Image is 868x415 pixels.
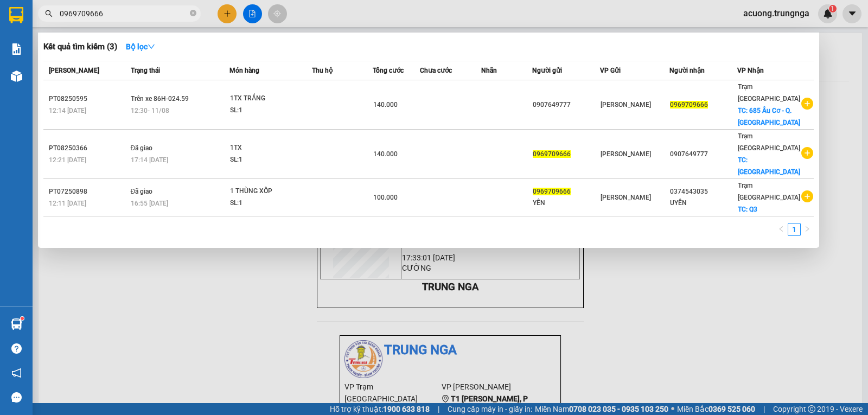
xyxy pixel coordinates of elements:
[11,343,22,354] span: question-circle
[532,67,562,74] span: Người gửi
[775,223,788,236] li: Previous Page
[117,38,164,55] button: Bộ lọcdown
[49,143,127,154] div: PT08250366
[11,71,22,82] img: warehouse-icon
[788,224,800,235] a: 1
[670,197,737,209] div: UYÊN
[5,5,157,26] li: Trung Nga
[126,42,155,51] strong: Bộ lọc
[738,83,800,103] span: Trạm [GEOGRAPHIC_DATA]
[230,93,311,105] div: 1TX TRẮNG
[804,226,810,232] span: right
[738,156,800,176] span: TC: [GEOGRAPHIC_DATA]
[49,186,127,197] div: PT07250898
[670,186,737,197] div: 0374543035
[373,101,398,108] span: 140.000
[230,105,311,117] div: SL: 1
[43,41,117,53] h3: Kết quả tìm kiếm ( 3 )
[75,60,82,68] span: environment
[230,197,311,209] div: SL: 1
[49,67,99,74] span: [PERSON_NAME]
[775,223,788,236] button: left
[9,7,23,23] img: logo-vxr
[312,67,333,74] span: Thu hộ
[533,188,571,195] span: 0969709666
[131,144,153,152] span: Đã giao
[5,46,75,82] li: VP Trạm [GEOGRAPHIC_DATA]
[801,223,814,236] li: Next Page
[601,101,651,108] span: [PERSON_NAME]
[670,101,708,108] span: 0969709666
[190,9,196,19] span: close-circle
[801,190,813,202] span: plus-circle
[801,98,813,110] span: plus-circle
[601,150,651,158] span: [PERSON_NAME]
[373,67,404,74] span: Tổng cước
[229,67,259,74] span: Món hàng
[131,200,168,207] span: 16:55 [DATE]
[230,186,311,197] div: 1 THÙNG XỐP
[131,95,189,103] span: Trên xe 86H-024.59
[60,8,188,20] input: Tìm tên, số ĐT hoặc mã đơn
[778,226,784,232] span: left
[669,67,705,74] span: Người nhận
[373,194,398,201] span: 100.000
[481,67,497,74] span: Nhãn
[670,149,737,160] div: 0907649777
[533,197,599,209] div: YẾN
[11,43,22,55] img: solution-icon
[801,147,813,159] span: plus-circle
[131,67,160,74] span: Trạng thái
[788,223,801,236] li: 1
[737,67,764,74] span: VP Nhận
[131,156,168,164] span: 17:14 [DATE]
[21,317,24,320] sup: 1
[373,150,398,158] span: 140.000
[5,5,43,43] img: logo.jpg
[533,150,571,158] span: 0969709666
[801,223,814,236] button: right
[131,107,169,114] span: 12:30 - 11/08
[738,182,800,201] span: Trạm [GEOGRAPHIC_DATA]
[11,392,22,403] span: message
[230,142,311,154] div: 1TX
[49,200,86,207] span: 12:11 [DATE]
[49,156,86,164] span: 12:21 [DATE]
[230,154,311,166] div: SL: 1
[11,318,22,330] img: warehouse-icon
[131,188,153,195] span: Đã giao
[49,93,127,105] div: PT08250595
[49,107,86,114] span: 12:14 [DATE]
[75,60,141,92] b: T1 [PERSON_NAME], P Phú Thuỷ
[75,46,144,58] li: VP [PERSON_NAME]
[600,67,621,74] span: VP Gửi
[190,10,196,16] span: close-circle
[738,206,757,213] span: TC: Q3
[738,107,800,126] span: TC: 685 Âu Cơ - Q.[GEOGRAPHIC_DATA]
[601,194,651,201] span: [PERSON_NAME]
[420,67,452,74] span: Chưa cước
[11,368,22,378] span: notification
[148,43,155,50] span: down
[738,132,800,152] span: Trạm [GEOGRAPHIC_DATA]
[533,99,599,111] div: 0907649777
[45,10,53,17] span: search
